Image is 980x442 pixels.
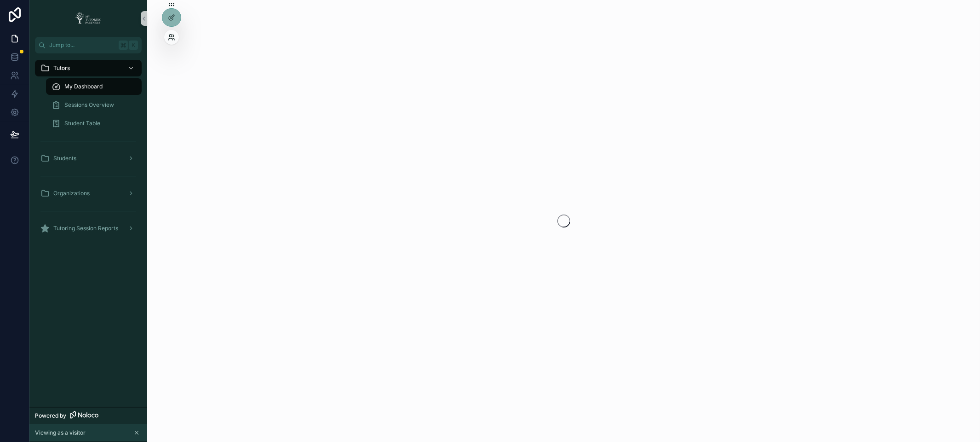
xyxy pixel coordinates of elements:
[64,120,100,127] span: Student Table
[35,412,66,419] span: Powered by
[35,37,142,53] button: Jump to...K
[64,83,103,90] span: My Dashboard
[130,41,137,49] span: K
[53,64,70,72] span: Tutors
[35,429,86,436] span: Viewing as a visitor
[35,185,142,202] a: Organizations
[72,11,104,26] img: App logo
[46,97,142,113] a: Sessions Overview
[53,190,90,197] span: Organizations
[35,60,142,76] a: Tutors
[35,220,142,237] a: Tutoring Session Reports
[35,150,142,167] a: Students
[29,53,147,249] div: scrollable content
[53,155,76,162] span: Students
[49,41,115,49] span: Jump to...
[53,225,118,232] span: Tutoring Session Reports
[46,78,142,95] a: My Dashboard
[64,101,114,109] span: Sessions Overview
[29,407,147,424] a: Powered by
[46,115,142,132] a: Student Table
